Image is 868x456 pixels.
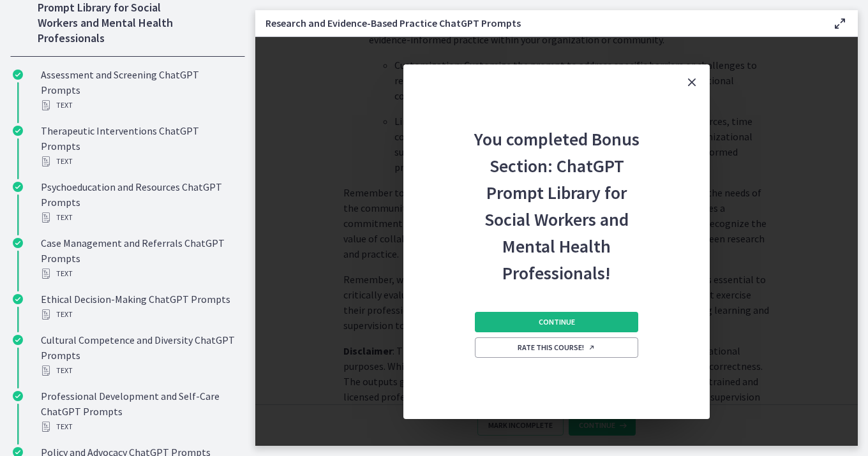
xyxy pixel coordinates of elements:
div: Psychoeducation and Resources ChatGPT Prompts [41,179,240,225]
div: Text [41,266,240,281]
i: Completed [13,70,23,80]
div: Assessment and Screening ChatGPT Prompts [41,67,240,113]
div: Professional Development and Self-Care ChatGPT Prompts [41,388,240,434]
div: Ethical Decision-Making ChatGPT Prompts [41,291,240,322]
button: Continue [475,312,638,332]
div: Case Management and Referrals ChatGPT Prompts [41,235,240,281]
i: Completed [13,335,23,345]
i: Completed [13,182,23,192]
h2: You completed Bonus Section: ChatGPT Prompt Library for Social Workers and Mental Health Professi... [472,100,641,286]
div: Text [41,363,240,378]
div: Therapeutic Interventions ChatGPT Prompts [41,123,240,169]
div: Cultural Competence and Diversity ChatGPT Prompts [41,332,240,378]
div: Text [41,154,240,169]
i: Opens in a new window [588,344,595,351]
div: Text [41,307,240,322]
i: Completed [13,126,23,136]
div: Text [41,98,240,113]
button: Close [674,64,710,100]
a: Rate this course! Opens in a new window [475,337,638,358]
i: Completed [13,294,23,304]
div: Text [41,210,240,225]
h3: Research and Evidence-Based Practice ChatGPT Prompts [266,15,812,31]
i: Completed [13,391,23,401]
span: Continue [539,317,575,327]
i: Completed [13,238,23,248]
span: Rate this course! [518,342,595,353]
div: Text [41,419,240,434]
